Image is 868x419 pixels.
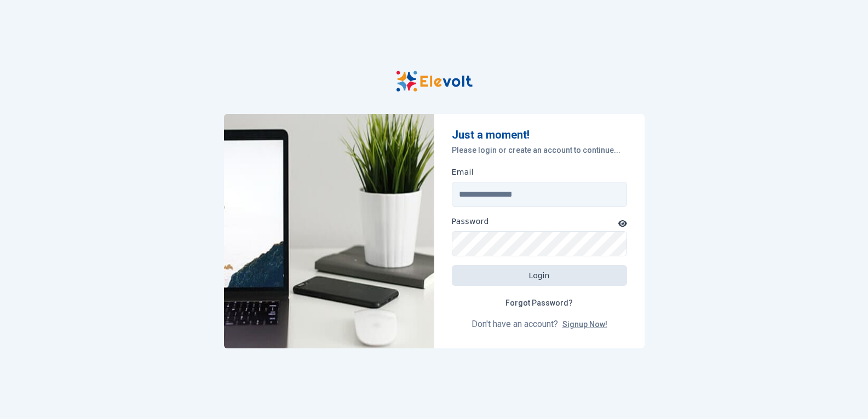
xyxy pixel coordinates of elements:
img: Elevolt [224,114,434,348]
img: Elevolt [396,71,473,92]
a: Forgot Password? [497,292,582,313]
p: Just a moment! [452,127,627,142]
button: Login [452,265,627,286]
p: Please login or create an account to continue... [452,145,627,156]
label: Email [452,167,474,177]
label: Password [452,216,489,227]
a: Signup Now! [562,320,607,329]
p: Don't have an account? [452,318,627,331]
